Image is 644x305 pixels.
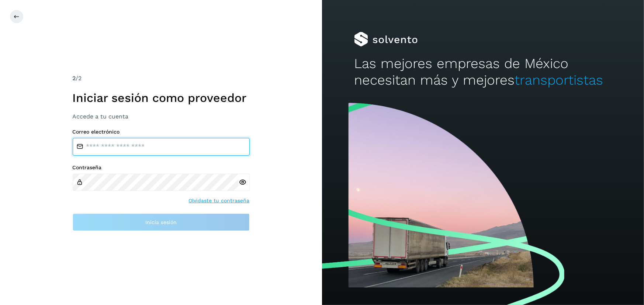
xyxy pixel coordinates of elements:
[73,75,76,82] span: 2
[73,113,250,120] h3: Accede a tu cuenta
[189,197,250,205] a: Olvidaste tu contraseña
[515,72,603,88] span: transportistas
[354,56,612,88] h2: Las mejores empresas de México necesitan más y mejores
[145,220,177,225] span: Inicia sesión
[73,129,250,135] label: Correo electrónico
[73,74,250,83] div: /2
[73,91,250,105] h1: Iniciar sesión como proveedor
[73,213,250,231] button: Inicia sesión
[73,164,250,171] label: Contraseña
